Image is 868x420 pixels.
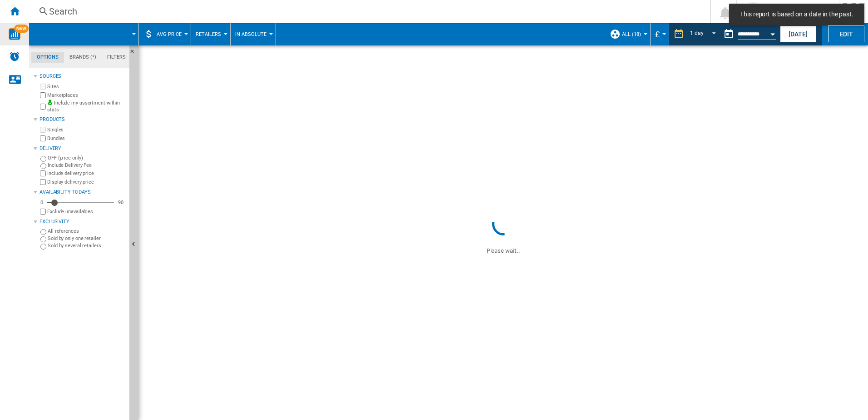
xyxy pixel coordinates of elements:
[690,30,704,36] div: 1 day
[47,92,126,99] label: Marketplaces
[651,23,669,45] md-menu: Currency
[47,208,126,215] label: Exclude unavailables
[40,92,46,98] input: Marketplaces
[610,23,646,45] div: ALL (18)
[737,10,856,19] span: This report is based on a date in the past.
[39,218,126,225] div: Exclusivity
[780,25,816,42] button: [DATE]
[14,25,29,33] span: NEW
[622,23,646,45] button: ALL (18)
[40,101,46,112] input: Include my assortment within stats
[38,199,45,206] div: 0
[39,145,126,152] div: Delivery
[40,229,46,235] input: All references
[196,23,226,45] button: Retailers
[40,84,46,90] input: Sites
[157,31,182,37] span: AVG Price
[40,179,46,185] input: Display delivery price
[157,23,186,45] button: AVG Price
[40,127,46,133] input: Singles
[196,31,221,37] span: Retailers
[655,23,664,45] button: £
[48,162,126,169] label: Include Delivery Fee
[116,199,126,206] div: 90
[47,179,126,185] label: Display delivery price
[689,27,720,42] md-select: REPORTS.WIZARD.STEPS.REPORT.STEPS.REPORT_OPTIONS.PERIOD: 1 day
[48,228,126,235] label: All references
[235,31,266,37] span: In Absolute
[48,242,126,249] label: Sold by several retailers
[487,247,520,254] ng-transclude: Please wait...
[655,30,660,39] span: £
[39,189,126,196] div: Availability 10 Days
[9,28,20,40] img: wise-card.svg
[47,100,126,114] label: Include my assortment within stats
[39,116,126,123] div: Products
[47,83,126,90] label: Sites
[720,23,778,45] div: This report is based on a date in the past.
[40,236,46,242] input: Sold by only one retailer
[64,52,102,63] md-tab-item: Brands (*)
[47,198,114,207] md-slider: Availability
[40,244,46,250] input: Sold by several retailers
[48,155,126,161] label: OFF (price only)
[49,5,686,18] div: Search
[40,163,46,169] input: Include Delivery Fee
[828,25,864,42] button: Edit
[47,126,126,133] label: Singles
[129,45,140,62] button: Hide
[40,156,46,162] input: OFF (price only)
[47,100,53,105] img: mysite-bg-18x18.png
[40,170,46,176] input: Include delivery price
[764,25,781,41] button: Open calendar
[39,73,126,80] div: Sources
[143,23,186,45] div: AVG Price
[47,135,126,142] label: Bundles
[720,25,738,43] button: md-calendar
[622,31,641,37] span: ALL (18)
[235,23,271,45] button: In Absolute
[9,51,20,62] img: alerts-logo.svg
[31,52,64,63] md-tab-item: Options
[48,235,126,242] label: Sold by only one retailer
[40,209,46,215] input: Display delivery price
[102,52,131,63] md-tab-item: Filters
[40,135,46,141] input: Bundles
[47,170,126,177] label: Include delivery price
